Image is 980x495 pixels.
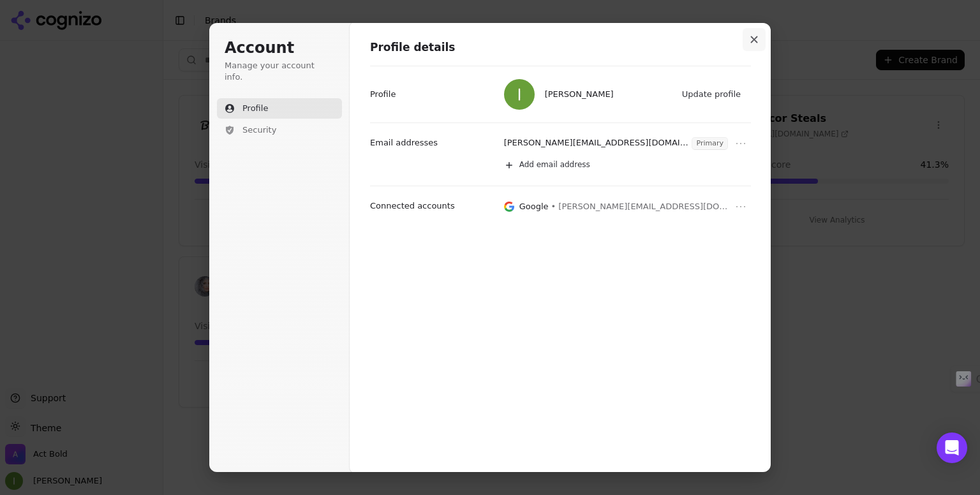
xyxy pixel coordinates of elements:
button: Security [217,120,342,140]
button: Update profile [676,85,748,104]
span: Profile [242,103,268,114]
button: Profile [217,98,342,119]
p: Email addresses [370,137,438,149]
p: [PERSON_NAME][EMAIL_ADDRESS][DOMAIN_NAME] [504,137,690,150]
img: Google [504,201,514,212]
p: Google [519,201,549,212]
h1: Profile details [370,40,751,55]
div: Open Intercom Messenger [937,432,967,463]
button: Open menu [733,199,748,214]
span: • [PERSON_NAME][EMAIL_ADDRESS][DOMAIN_NAME] [551,201,728,212]
span: [PERSON_NAME] [545,89,614,100]
h1: Account [225,38,334,59]
button: Close modal [743,28,766,51]
button: Add email address [498,155,751,175]
span: Security [242,124,276,136]
p: Profile [370,89,396,100]
p: Connected accounts [370,200,455,212]
img: Ivan Cuxeva [504,79,535,110]
button: Open menu [733,136,748,151]
span: Add email address [519,160,590,170]
span: Primary [692,138,727,149]
p: Manage your account info. [225,60,334,83]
